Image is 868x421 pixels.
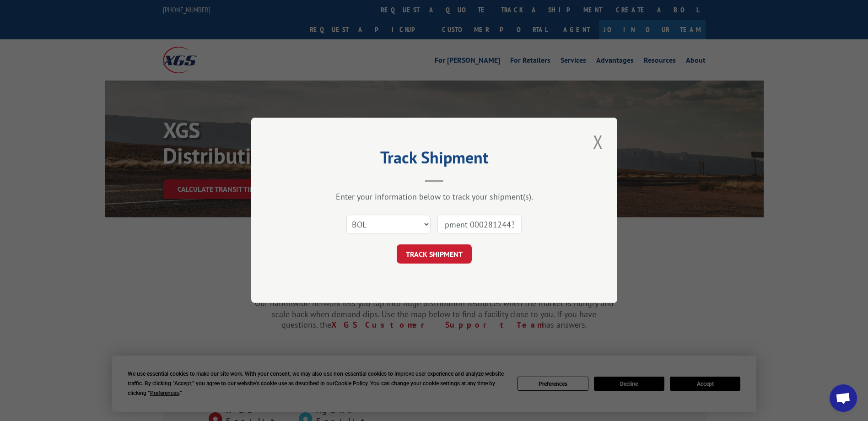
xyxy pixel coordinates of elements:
input: Number(s) [437,215,522,234]
a: Open chat [830,384,857,412]
h2: Track Shipment [297,151,571,168]
button: Close modal [590,129,606,154]
div: Enter your information below to track your shipment(s). [297,192,571,202]
button: TRACK SHIPMENT [397,245,472,264]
